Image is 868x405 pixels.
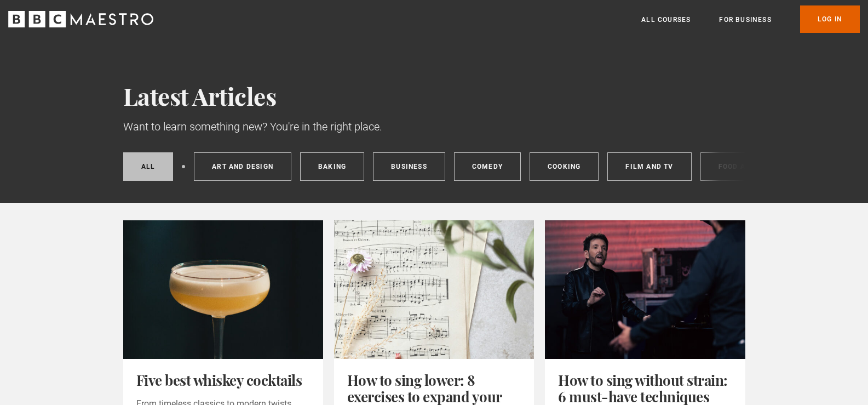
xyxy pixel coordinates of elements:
a: Art and Design [194,152,291,181]
a: All Courses [641,14,691,25]
h1: Latest Articles [123,82,745,110]
nav: Categories [123,152,745,185]
a: All [123,152,174,181]
a: Log In [800,5,860,33]
a: For business [719,14,771,25]
a: Film and TV [607,152,691,181]
svg: BBC Maestro [8,11,153,27]
a: Five best whiskey cocktails [136,370,302,390]
a: Baking [300,152,364,181]
nav: Primary [641,5,860,33]
a: Cooking [530,152,599,181]
a: Business [373,152,445,181]
a: Comedy [454,152,521,181]
p: Want to learn something new? You're in the right place. [123,118,745,135]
